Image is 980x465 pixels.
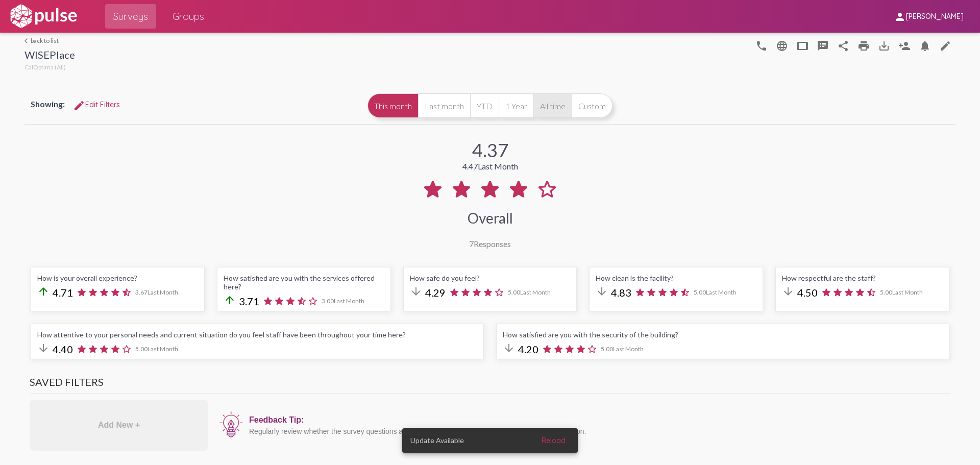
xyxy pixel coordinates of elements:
span: Groups [173,7,204,26]
button: Person [894,35,915,56]
mat-icon: speaker_notes [817,40,829,52]
mat-icon: arrow_downward [596,285,608,298]
span: 4.40 [53,343,73,355]
div: How safe do you feel? [410,274,571,282]
div: Responses [469,239,511,249]
mat-icon: print [857,40,870,52]
div: 4.47 [462,161,518,171]
mat-icon: language [939,40,951,52]
span: 5.00 [135,345,178,353]
span: [PERSON_NAME] [906,12,964,21]
span: 5.00 [694,288,737,296]
mat-icon: language [776,40,788,52]
span: Last Month [148,288,178,296]
button: YTD [470,93,499,118]
mat-icon: Download [878,40,890,52]
span: 4.29 [425,286,446,299]
span: Last Month [706,288,737,296]
button: Edit FiltersEdit Filters [65,95,128,114]
div: How satisfied are you with the services offered here? [224,274,384,291]
mat-icon: arrow_back_ios [24,38,31,44]
mat-icon: arrow_downward [410,285,422,298]
span: 5.00 [508,288,551,296]
span: Last Month [334,297,364,305]
mat-icon: person [894,11,906,23]
button: Download [874,35,894,56]
span: 5.00 [880,288,923,296]
mat-icon: Share [837,40,849,52]
div: Feedback Tip: [249,415,945,425]
mat-icon: arrow_downward [782,285,794,298]
span: Reload [542,436,566,445]
div: How attentive to your personal needs and current situation do you feel staff have been throughout... [37,330,477,339]
button: speaker_notes [813,35,833,56]
img: icon12.png [218,410,244,439]
span: 5.00 [601,345,644,353]
mat-icon: Bell [919,40,931,52]
div: How satisfied are you with the security of the building? [503,330,943,339]
a: Groups [164,4,212,29]
span: Showing: [31,99,65,109]
span: Last Month [520,288,551,296]
button: All time [533,93,572,118]
div: How is your overall experience? [37,274,198,282]
span: Edit Filters [73,100,120,109]
span: Last Month [478,161,518,171]
div: WISEPlace [24,48,75,63]
span: 3.67 [135,288,178,296]
button: Custom [572,93,612,118]
mat-icon: arrow_upward [37,285,50,298]
span: 4.83 [611,286,631,299]
button: language [751,35,772,56]
div: How clean is the facility? [596,274,756,282]
span: Surveys [113,7,148,26]
span: Update Available [410,435,464,446]
h3: Saved Filters [30,376,950,394]
mat-icon: tablet [796,40,808,52]
span: CalOptima (All) [24,63,66,71]
span: 3.00 [322,297,364,305]
span: Last Month [892,288,923,296]
span: 3.71 [239,295,259,307]
mat-icon: arrow_upward [224,294,236,306]
div: Overall [468,209,513,227]
button: [PERSON_NAME] [886,7,972,26]
span: 4.50 [797,286,818,299]
button: Last month [418,93,470,118]
mat-icon: Edit Filters [73,100,85,112]
button: Bell [915,35,935,56]
div: Regularly review whether the survey questions are clear and effectively capturing the intended in... [249,427,945,435]
a: Surveys [105,4,156,29]
button: Reload [533,431,574,450]
div: Add New + [30,400,208,451]
span: 4.20 [518,343,538,355]
a: language [935,35,955,56]
mat-icon: arrow_downward [37,342,50,354]
div: How respectful are the staff? [782,274,943,282]
img: white-logo.svg [8,4,79,29]
a: print [853,35,874,56]
button: Share [833,35,853,56]
div: 4.37 [472,139,508,161]
button: tablet [792,35,813,56]
span: Last Month [613,345,644,353]
span: Last Month [148,345,178,353]
mat-icon: Person [898,40,911,52]
span: 7 [469,239,474,249]
a: back to list [24,37,75,44]
button: 1 Year [499,93,533,118]
span: 4.71 [53,286,73,299]
button: language [772,35,792,56]
mat-icon: arrow_downward [503,342,515,354]
mat-icon: language [755,40,768,52]
button: This month [367,93,418,118]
